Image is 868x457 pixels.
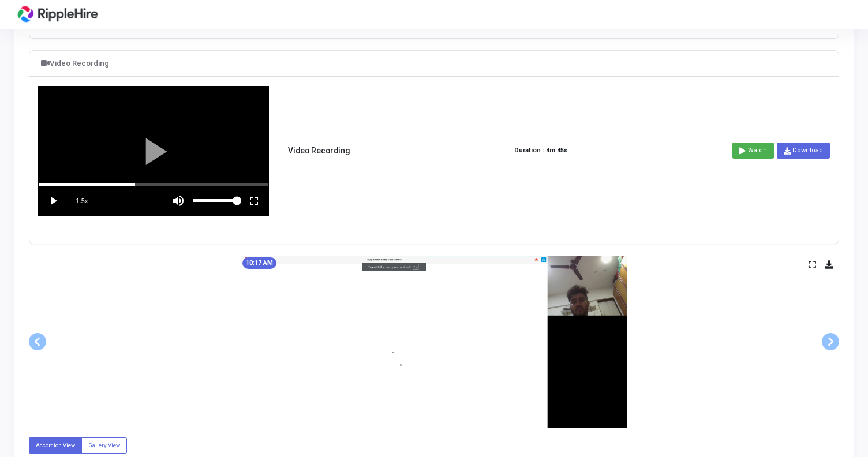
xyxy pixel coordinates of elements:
div: volume level [193,186,240,215]
a: Download [777,143,830,159]
label: Accordion View [29,437,82,453]
button: Watch [732,143,774,159]
div: Video Recording [41,57,109,70]
h5: Video Recording [288,146,350,156]
span: playback speed button [68,186,96,215]
div: scrub bar [39,183,268,186]
strong: Duration : 4m 45s [514,146,568,156]
label: Gallery View [81,437,127,453]
mat-chip: 10:17 AM [242,257,276,269]
img: logo [14,3,101,26]
img: screenshot-1755578836431.jpeg [241,256,627,428]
